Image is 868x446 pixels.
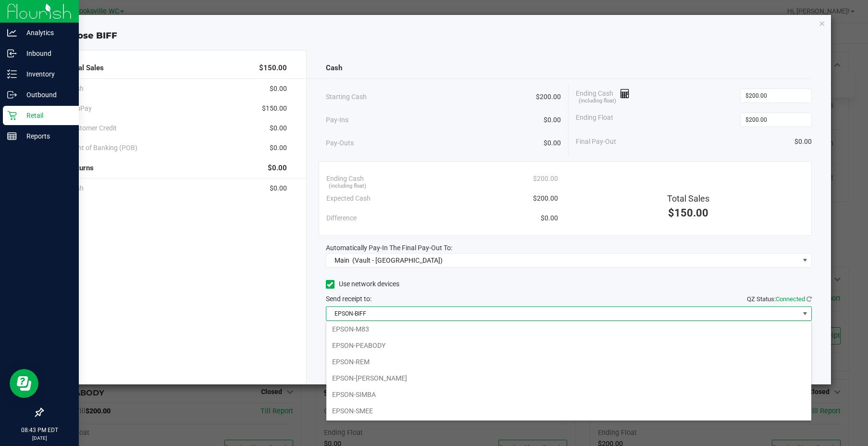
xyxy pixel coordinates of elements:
[544,138,561,148] span: $0.00
[576,113,613,127] span: Ending Float
[536,92,561,102] span: $200.00
[270,143,287,153] span: $0.00
[44,29,831,42] div: Close BIFF
[7,90,17,100] inline-svg: Outbound
[326,92,367,102] span: Starting Cash
[270,123,287,133] span: $0.00
[747,295,812,303] span: QZ Status:
[68,63,104,74] span: Total Sales
[7,49,17,58] inline-svg: Inbound
[326,63,342,74] span: Cash
[668,207,708,219] span: $150.00
[326,174,364,184] span: Ending Cash
[262,103,287,114] span: $150.00
[68,158,287,178] div: Returns
[10,369,38,398] iframe: Resource center
[7,69,17,79] inline-svg: Inventory
[7,111,17,120] inline-svg: Retail
[270,183,287,193] span: $0.00
[326,403,811,419] li: EPSON-SMEE
[17,48,74,59] p: Inbound
[776,295,805,303] span: Connected
[326,354,811,370] li: EPSON-REM
[7,28,17,38] inline-svg: Analytics
[326,386,811,403] li: EPSON-SIMBA
[259,63,287,74] span: $150.00
[270,84,287,94] span: $0.00
[326,193,371,204] span: Expected Cash
[667,193,709,204] span: Total Sales
[544,115,561,125] span: $0.00
[794,137,812,147] span: $0.00
[326,244,452,252] span: Automatically Pay-In The Final Pay-Out To:
[17,110,74,121] p: Retail
[268,163,287,174] span: $0.00
[326,295,372,303] span: Send receipt to:
[17,27,74,38] p: Analytics
[326,321,811,337] li: EPSON-M83
[68,103,92,114] span: CanPay
[576,89,630,103] span: Ending Cash
[68,143,137,153] span: Point of Banking (POB)
[17,68,74,80] p: Inventory
[579,97,616,105] span: (including float)
[326,337,811,354] li: EPSON-PEABODY
[17,89,74,101] p: Outbound
[4,426,74,434] p: 08:43 PM EDT
[326,138,354,148] span: Pay-Outs
[576,137,616,147] span: Final Pay-Out
[329,182,366,191] span: (including float)
[335,256,349,264] span: Main
[533,174,558,184] span: $200.00
[533,193,558,204] span: $200.00
[68,123,117,133] span: Customer Credit
[4,434,74,442] p: [DATE]
[326,370,811,386] li: EPSON-[PERSON_NAME]
[326,307,799,320] span: EPSON-BIFF
[352,256,443,264] span: (Vault - [GEOGRAPHIC_DATA])
[17,130,74,142] p: Reports
[326,279,399,289] label: Use network devices
[541,213,558,223] span: $0.00
[326,115,348,125] span: Pay-Ins
[326,213,357,223] span: Difference
[7,131,17,141] inline-svg: Reports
